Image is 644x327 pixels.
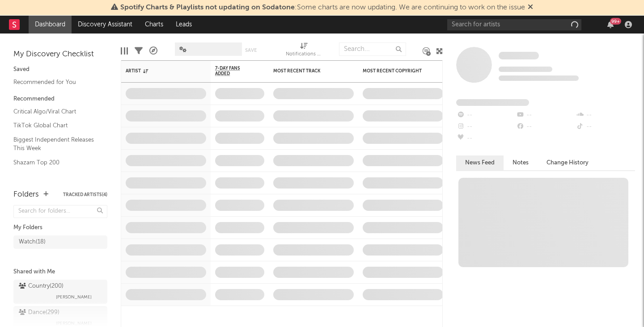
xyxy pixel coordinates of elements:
[576,109,635,121] div: --
[13,189,39,200] div: Folders
[13,267,107,277] div: Shared with Me
[13,158,98,168] a: Shazam Top 200
[504,155,538,170] button: Notes
[499,75,579,81] span: 0 fans last week
[120,4,295,11] span: Spotify Charts & Playlists not updating on Sodatone
[363,68,430,74] div: Most Recent Copyright
[13,235,107,249] a: Watch(18)
[19,281,64,292] div: Country ( 200 )
[516,121,575,133] div: --
[13,135,98,153] a: Biggest Independent Releases This Week
[447,19,581,30] input: Search for artists
[456,121,516,133] div: --
[456,109,516,121] div: --
[135,38,143,64] div: Filters
[339,42,406,56] input: Search...
[56,292,92,302] span: [PERSON_NAME]
[13,121,98,130] a: TikTok Global Chart
[538,155,597,170] button: Change History
[499,67,552,72] span: Tracking Since: [DATE]
[13,280,107,304] a: Country(200)[PERSON_NAME]
[13,49,107,60] div: My Discovery Checklist
[169,16,198,34] a: Leads
[121,38,128,64] div: Edit Columns
[126,68,193,74] div: Artist
[499,52,539,59] span: Some Artist
[29,16,72,34] a: Dashboard
[576,121,635,133] div: --
[13,172,98,181] a: YouTube Hottest Videos
[456,155,504,170] button: News Feed
[245,48,257,53] button: Save
[13,222,107,233] div: My Folders
[528,4,533,11] span: Dismiss
[607,21,614,28] button: 99+
[499,51,539,60] a: Some Artist
[215,66,251,76] span: 7-Day Fans Added
[13,94,107,105] div: Recommended
[13,107,98,117] a: Critical Algo/Viral Chart
[13,77,98,87] a: Recommended for You
[456,133,516,144] div: --
[456,99,529,106] span: Fans Added by Platform
[19,237,46,247] div: Watch ( 18 )
[286,49,322,60] div: Notifications (Artist)
[13,205,107,218] input: Search for folders...
[610,18,621,25] div: 99 +
[273,68,340,74] div: Most Recent Track
[139,16,169,34] a: Charts
[516,109,575,121] div: --
[72,16,139,34] a: Discovery Assistant
[19,307,59,318] div: Dance ( 299 )
[13,64,107,75] div: Saved
[63,193,107,197] button: Tracked Artists(4)
[286,38,322,64] div: Notifications (Artist)
[149,38,157,64] div: A&R Pipeline
[120,4,525,11] span: : Some charts are now updating. We are continuing to work on the issue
